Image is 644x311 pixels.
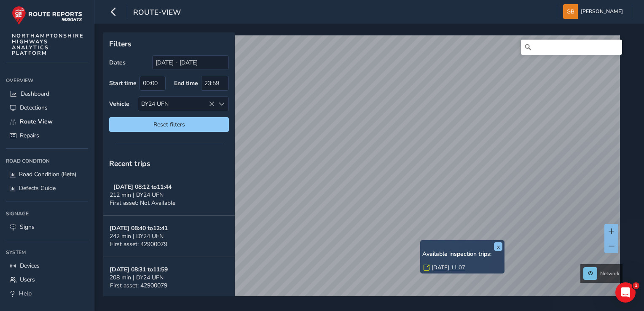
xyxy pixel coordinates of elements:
[563,4,626,19] button: [PERSON_NAME]
[110,282,167,290] span: First asset: 42900079
[103,174,235,216] button: [DATE] 08:12 to11:44212 min | DY24 UFNFirst asset: Not Available
[110,232,164,240] span: 242 min | DY24 UFN
[133,7,181,19] span: route-view
[20,223,35,231] span: Signs
[174,79,198,87] label: End time
[110,199,175,207] span: First asset: Not Available
[109,117,229,132] button: Reset filters
[110,240,167,248] span: First asset: 42900079
[6,167,88,181] a: Road Condition (Beta)
[20,262,40,270] span: Devices
[6,246,88,259] div: System
[615,282,636,303] iframe: Intercom live chat
[6,101,88,115] a: Detections
[6,115,88,129] a: Route View
[19,184,56,192] span: Defects Guide
[521,40,622,55] input: Search
[494,242,502,251] button: x
[103,216,235,257] button: [DATE] 08:40 to12:41242 min | DY24 UFNFirst asset: 42900079
[115,121,223,129] span: Reset filters
[110,265,168,273] strong: [DATE] 08:31 to 11:59
[109,38,229,49] p: Filters
[109,79,137,87] label: Start time
[633,282,639,289] span: 1
[109,100,129,108] label: Vehicle
[600,270,620,277] span: Network
[20,131,39,139] span: Repairs
[138,97,215,111] div: DY24 UFN
[6,259,88,273] a: Devices
[110,273,164,282] span: 208 min | DY24 UFN
[581,4,623,19] span: [PERSON_NAME]
[12,6,82,25] img: rr logo
[6,220,88,234] a: Signs
[109,158,150,169] span: Recent trips
[19,170,76,178] span: Road Condition (Beta)
[109,59,126,67] label: Dates
[6,74,88,87] div: Overview
[20,118,53,126] span: Route View
[19,290,32,298] span: Help
[6,181,88,195] a: Defects Guide
[103,257,235,298] button: [DATE] 08:31 to11:59208 min | DY24 UFNFirst asset: 42900079
[12,33,84,56] span: NORTHAMPTONSHIRE HIGHWAYS ANALYTICS PLATFORM
[6,273,88,287] a: Users
[21,90,49,98] span: Dashboard
[422,251,502,258] h6: Available inspection trips:
[106,35,620,306] canvas: Map
[110,224,168,232] strong: [DATE] 08:40 to 12:41
[432,264,465,271] a: [DATE] 11:07
[6,155,88,167] div: Road Condition
[6,87,88,101] a: Dashboard
[6,129,88,142] a: Repairs
[6,287,88,300] a: Help
[20,104,48,112] span: Detections
[20,276,35,284] span: Users
[563,4,578,19] img: diamond-layout
[110,191,164,199] span: 212 min | DY24 UFN
[113,183,172,191] strong: [DATE] 08:12 to 11:44
[6,207,88,220] div: Signage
